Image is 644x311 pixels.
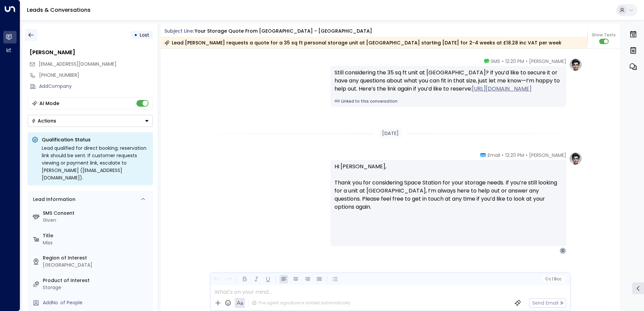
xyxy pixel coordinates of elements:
[505,152,524,159] span: 12:20 PM
[526,58,527,65] span: •
[30,48,153,57] div: [PERSON_NAME]
[252,300,350,306] div: The agent signature is added automatically
[43,299,150,306] div: AddNo. of People
[334,69,562,93] div: Still considering the 35 sq ft unit at [GEOGRAPHIC_DATA]? If you’d like to secure it or have any ...
[39,83,153,90] div: AddCompany
[42,136,149,143] p: Qualification Status
[27,6,91,14] a: Leads & Conversations
[569,152,582,165] img: profile-logo.png
[213,275,221,283] button: Undo
[39,100,59,107] div: AI Mode
[569,58,582,71] img: profile-logo.png
[43,262,150,269] div: [GEOGRAPHIC_DATA]
[559,247,566,254] div: C
[552,277,553,281] span: |
[43,284,150,291] div: Storage
[31,196,75,203] div: Lead Information
[43,232,150,239] label: Title
[39,61,117,67] span: [EMAIL_ADDRESS][DOMAIN_NAME]
[28,115,153,127] div: Button group with a nested menu
[526,152,527,159] span: •
[42,144,149,181] div: Lead qualified for direct booking; reservation link should be sent. If customer requests viewing ...
[542,276,564,282] button: Cc|Bcc
[43,239,150,246] div: Miss
[140,32,149,38] span: Lost
[529,58,566,65] span: [PERSON_NAME]
[502,58,504,65] span: •
[31,118,56,124] div: Actions
[28,115,153,127] button: Actions
[529,152,566,159] span: [PERSON_NAME]
[472,85,532,93] a: [URL][DOMAIN_NAME]
[334,98,562,104] a: Linked to this conversation
[164,28,194,34] span: Subject Line:
[39,61,117,68] span: clare.bear1986@yahoo.co.uk
[505,58,524,65] span: 12:20 PM
[379,129,401,138] div: [DATE]
[545,277,561,281] span: Cc Bcc
[43,210,150,217] label: SMS Consent
[592,32,616,38] span: Show Texts
[39,72,153,79] div: [PHONE_NUMBER]
[334,163,562,219] p: Hi [PERSON_NAME], Thank you for considering Space Station for your storage needs. If you’re still...
[43,217,150,224] div: Given
[195,28,372,35] div: Your storage quote from [GEOGRAPHIC_DATA] - [GEOGRAPHIC_DATA]
[491,58,500,65] span: SMS
[164,39,561,46] div: Lead [PERSON_NAME] requests a quote for a 35 sq ft personal storage unit at [GEOGRAPHIC_DATA] sta...
[224,275,233,283] button: Redo
[43,277,150,284] label: Product of Interest
[502,152,504,159] span: •
[488,152,500,159] span: Email
[134,29,137,41] div: •
[43,254,150,262] label: Region of Interest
